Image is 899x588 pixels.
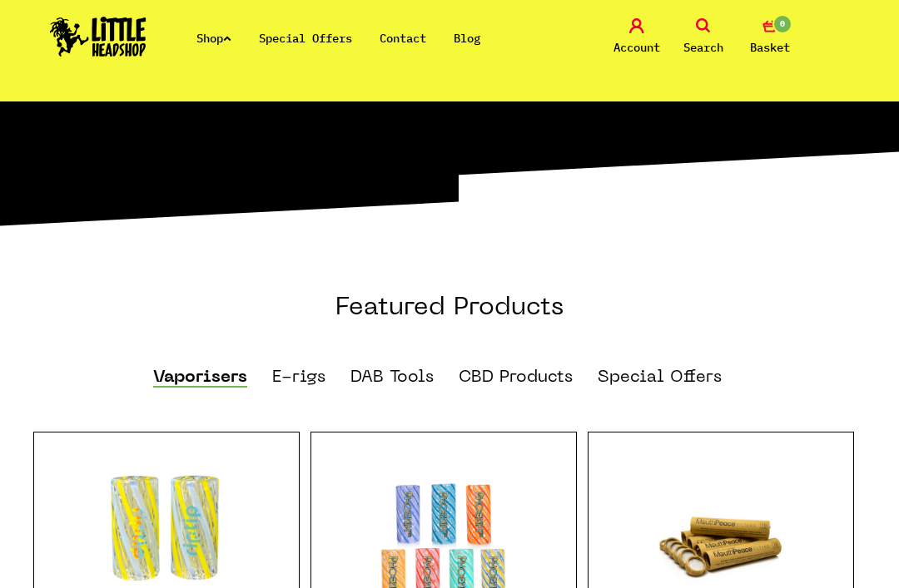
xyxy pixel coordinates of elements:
span: Search [683,37,723,57]
span: 0 [772,14,792,34]
a: CBD Products [459,369,573,386]
a: Shop [196,31,231,46]
a: Search [674,18,733,57]
a: Vaporisers [153,369,247,388]
h2: Featured Products [17,293,882,361]
a: 0 Basket [741,18,799,57]
a: Special Offers [598,369,722,386]
a: E-rigs [272,369,325,386]
a: Special Offers [259,31,352,46]
a: DAB Tools [350,369,434,386]
a: Blog [454,31,480,46]
span: Basket [750,37,790,57]
span: Account [613,37,660,57]
a: Contact [380,31,426,46]
img: Little Head Shop Logo [50,17,147,57]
